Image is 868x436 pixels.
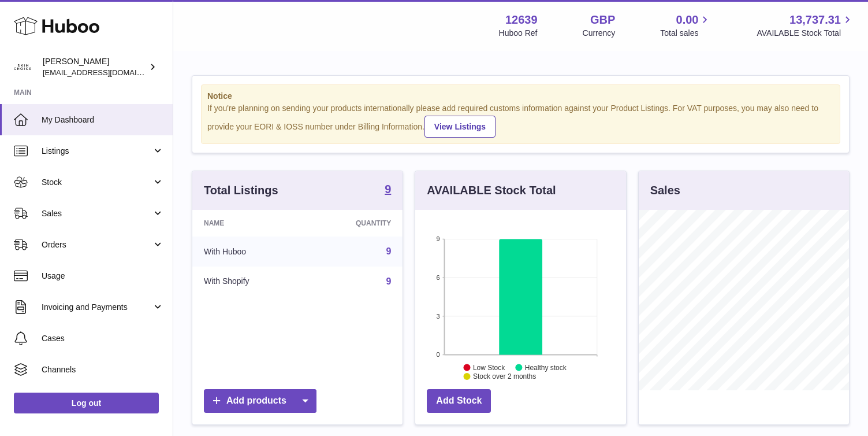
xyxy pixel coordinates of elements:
[42,177,152,188] span: Stock
[14,58,31,76] img: admin@skinchoice.com
[204,183,278,198] h3: Total Listings
[590,12,615,28] strong: GBP
[525,363,567,371] text: Healthy stock
[660,28,711,39] span: Total sales
[437,235,440,242] text: 9
[437,274,440,281] text: 6
[42,271,164,282] span: Usage
[42,302,152,313] span: Invoicing and Payments
[43,56,147,78] div: [PERSON_NAME]
[386,246,391,256] a: 9
[789,12,841,28] span: 13,737.31
[583,28,616,39] div: Currency
[42,208,152,219] span: Sales
[757,12,854,39] a: 13,737.31 AVAILABLE Stock Total
[42,364,164,375] span: Channels
[306,210,403,237] th: Quantity
[437,312,440,319] text: 3
[207,91,834,102] strong: Notice
[427,183,556,198] h3: AVAILABLE Stock Total
[192,267,306,297] td: With Shopify
[424,116,496,138] a: View Listings
[14,393,159,413] a: Log out
[43,68,170,77] span: [EMAIL_ADDRESS][DOMAIN_NAME]
[437,351,440,358] text: 0
[42,333,164,344] span: Cases
[473,372,536,380] text: Stock over 2 months
[42,114,164,125] span: My Dashboard
[757,28,854,39] span: AVAILABLE Stock Total
[676,12,699,28] span: 0.00
[385,183,391,195] strong: 9
[42,239,152,250] span: Orders
[660,12,711,39] a: 0.00 Total sales
[499,28,538,39] div: Huboo Ref
[473,363,505,371] text: Low Stock
[650,183,680,198] h3: Sales
[192,210,306,237] th: Name
[42,146,152,157] span: Listings
[427,389,491,413] a: Add Stock
[204,389,316,413] a: Add products
[192,237,306,267] td: With Huboo
[386,276,391,286] a: 9
[505,12,538,28] strong: 12639
[207,103,834,138] div: If you're planning on sending your products internationally please add required customs informati...
[385,183,391,197] a: 9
